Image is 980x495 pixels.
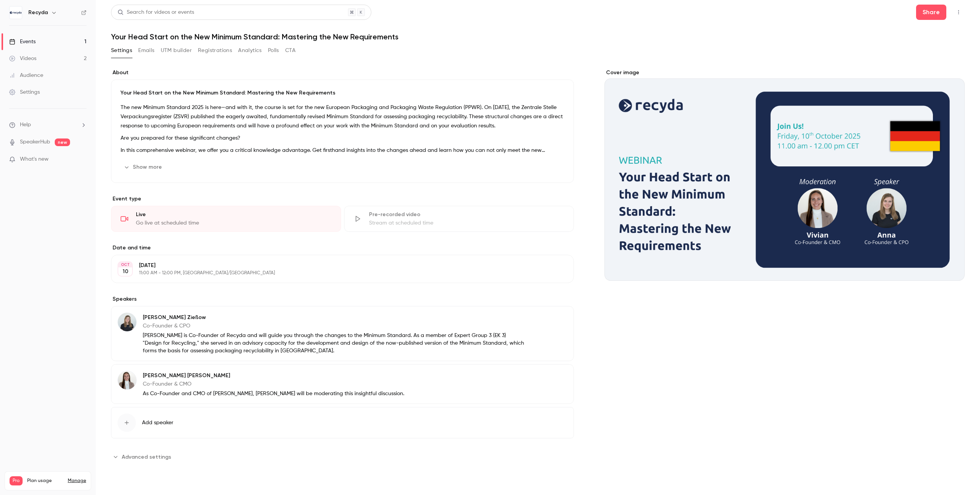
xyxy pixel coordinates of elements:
[111,451,574,463] section: Advanced settings
[121,161,167,173] button: Show more
[9,121,87,129] li: help-dropdown-opener
[20,155,49,163] span: What's new
[268,44,279,57] button: Polls
[139,270,533,276] p: 11:00 AM - 12:00 PM, [GEOGRAPHIC_DATA]/[GEOGRAPHIC_DATA]
[369,211,565,218] div: Pre-recorded video
[121,146,564,155] p: In this comprehensive webinar, we offer you a critical knowledge advantage. Get firsthand insight...
[143,322,524,330] p: Co-Founder & CPO
[55,138,70,146] span: new
[118,313,136,331] img: Anna Zießow
[121,89,564,97] p: Your Head Start on the New Minimum Standard: Mastering the New Requirements
[136,211,332,218] div: Live
[118,8,194,16] div: Search for videos or events
[10,7,22,19] img: Recyda
[111,295,574,303] label: Speakers
[604,69,965,77] label: Cover image
[285,44,296,57] button: CTA
[142,419,173,427] span: Add speaker
[139,262,533,269] p: [DATE]
[28,9,48,16] h6: Recyda
[198,44,232,57] button: Registrations
[143,332,524,355] p: [PERSON_NAME] is Co-Founder of Recyda and will guide you through the changes to the Minimum Stand...
[27,478,63,484] span: Plan usage
[143,372,404,379] p: [PERSON_NAME] [PERSON_NAME]
[161,44,192,57] button: UTM builder
[20,121,31,129] span: Help
[20,138,50,146] a: SpeakerHub
[9,88,40,96] div: Settings
[111,69,574,77] label: About
[111,407,574,438] button: Add speaker
[111,206,341,232] div: LiveGo live at scheduled time
[916,5,946,20] button: Share
[68,478,86,484] a: Manage
[10,476,23,485] span: Pro
[118,371,136,389] img: Vivian Loftin
[121,134,564,143] p: Are you prepared for these significant changes?
[138,44,154,57] button: Emails
[111,364,574,404] div: Vivian Loftin[PERSON_NAME] [PERSON_NAME]Co-Founder & CMOAs Co-Founder and CMO of [PERSON_NAME], [...
[111,451,176,463] button: Advanced settings
[143,380,404,388] p: Co-Founder & CMO
[111,306,574,361] div: Anna Zießow[PERSON_NAME] ZießowCo-Founder & CPO[PERSON_NAME] is Co-Founder of Recyda and will gui...
[136,219,332,227] div: Go live at scheduled time
[9,55,36,62] div: Videos
[143,314,524,321] p: [PERSON_NAME] Zießow
[9,38,36,46] div: Events
[344,206,574,232] div: Pre-recorded videoStream at scheduled time
[111,244,574,252] label: Date and time
[238,44,262,57] button: Analytics
[111,44,132,57] button: Settings
[111,32,965,41] h1: Your Head Start on the New Minimum Standard: Mastering the New Requirements
[9,72,43,79] div: Audience
[118,262,132,267] div: OCT
[604,69,965,281] section: Cover image
[122,453,171,461] span: Advanced settings
[369,219,565,227] div: Stream at scheduled time
[111,195,574,203] p: Event type
[122,268,128,275] p: 10
[143,390,404,397] p: As Co-Founder and CMO of [PERSON_NAME], [PERSON_NAME] will be moderating this insightful discussion.
[121,103,564,130] p: The new Minimum Standard 2025 is here—and with it, the course is set for the new European Packagi...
